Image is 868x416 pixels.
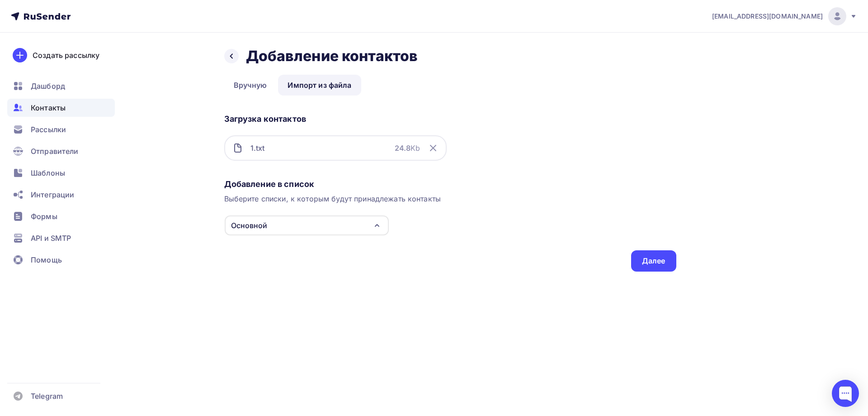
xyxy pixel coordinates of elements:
[250,143,265,153] div: 1.txt
[7,142,115,160] a: Отправители
[31,391,63,402] span: Telegram
[33,50,99,61] div: Создать рассылку
[7,99,115,117] a: Контакты
[395,143,420,153] div: Kb
[224,215,389,236] button: Основной
[712,12,823,21] span: [EMAIL_ADDRESS][DOMAIN_NAME]
[224,193,676,204] div: Выберите списки, к которым будут принадлежать контакты
[712,7,857,25] a: [EMAIL_ADDRESS][DOMAIN_NAME]
[231,220,267,231] div: Основной
[31,211,57,222] span: Формы
[224,114,676,124] div: Загрузка контактов
[31,233,71,244] span: API и SMTP
[31,124,66,135] span: Рассылки
[246,47,418,65] h2: Добавление контактов
[7,120,115,139] a: Рассылки
[642,256,665,266] div: Далее
[7,207,115,225] a: Формы
[31,189,74,200] span: Интеграции
[224,75,277,96] a: Вручную
[7,164,115,182] a: Шаблоны
[395,143,411,153] strong: 24.8
[31,81,65,91] span: Дашборд
[31,146,79,157] span: Отправители
[224,179,676,190] div: Добавление в список
[31,167,65,178] span: Шаблоны
[278,75,361,96] a: Импорт из файла
[7,77,115,95] a: Дашборд
[31,102,66,113] span: Контакты
[31,254,62,265] span: Помощь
